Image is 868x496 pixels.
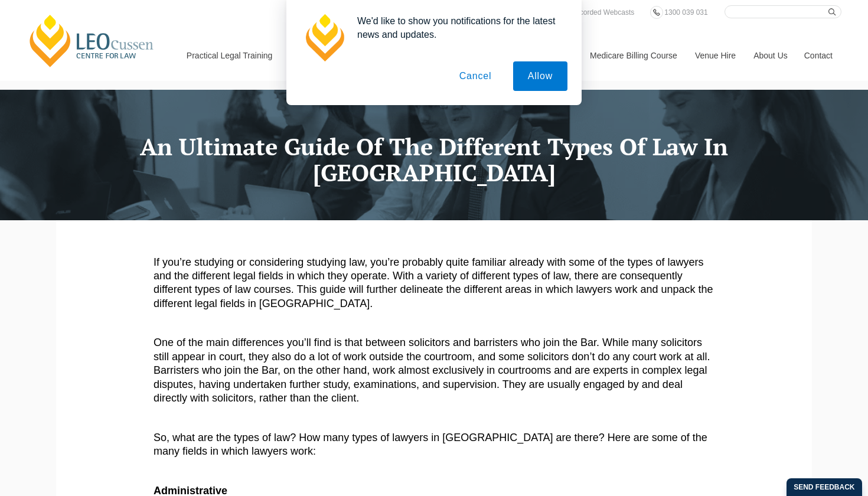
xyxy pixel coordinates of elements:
[348,14,567,41] div: We'd like to show you notifications for the latest news and updates.
[154,256,713,309] span: If you’re studying or considering studying law, you’re probably quite familiar already with some ...
[154,337,713,404] span: One of the main differences you’ll find is that between solicitors and barristers who join the Ba...
[65,133,803,185] h1: An Ultimate Guide Of The Different Types Of Law In [GEOGRAPHIC_DATA]
[301,14,348,61] img: notification icon
[789,417,838,466] iframe: LiveChat chat widget
[513,61,567,91] button: Allow
[154,432,707,457] span: So, what are the types of law? How many types of lawyers in [GEOGRAPHIC_DATA] are there? Here are...
[445,61,507,91] button: Cancel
